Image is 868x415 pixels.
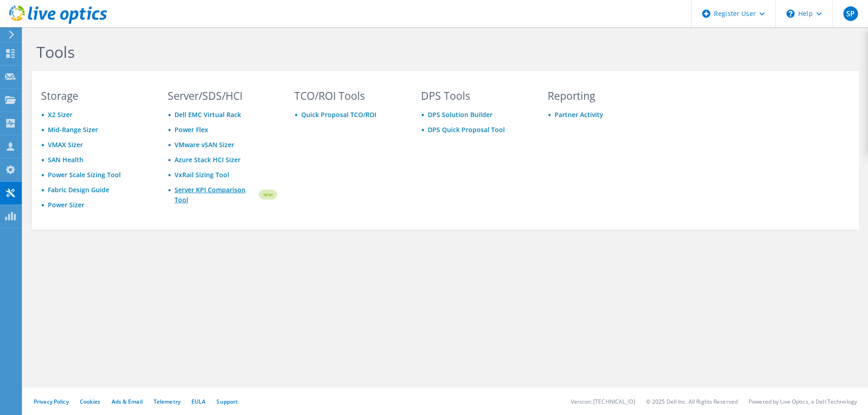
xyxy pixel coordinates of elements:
li: Version: [TECHNICAL_ID] [571,398,635,405]
h3: DPS Tools [421,91,530,101]
a: Quick Proposal TCO/ROI [301,110,376,119]
a: Power Scale Sizing Tool [48,170,121,179]
a: Cookies [80,398,101,405]
li: © 2025 Dell Inc. All Rights Reserved [646,398,738,405]
a: Telemetry [154,398,180,405]
a: Support [216,398,238,405]
a: VxRail Sizing Tool [175,170,229,179]
a: Ads & Email [112,398,143,405]
h3: Server/SDS/HCI [168,91,277,101]
a: Fabric Design Guide [48,185,109,194]
h1: Tools [36,42,652,61]
a: Power Flex [175,125,208,134]
a: Dell EMC Virtual Rack [175,110,241,119]
a: X2 Sizer [48,110,72,119]
a: Server KPI Comparison Tool [175,185,257,205]
a: Privacy Policy [34,398,69,405]
h3: TCO/ROI Tools [294,91,404,101]
li: Powered by Live Optics, a Dell Technology [749,398,857,405]
a: Azure Stack HCI Sizer [175,155,241,164]
a: VMAX Sizer [48,140,83,149]
a: DPS Quick Proposal Tool [428,125,505,134]
a: SAN Health [48,155,83,164]
h3: Storage [41,91,150,101]
svg: \n [786,10,795,18]
h3: Reporting [548,91,657,101]
a: Power Sizer [48,200,84,209]
img: new-badge.svg [257,184,277,205]
span: SP [843,6,858,21]
a: VMware vSAN Sizer [175,140,234,149]
a: DPS Solution Builder [428,110,493,119]
a: EULA [191,398,205,405]
a: Partner Activity [555,110,603,119]
a: Mid-Range Sizer [48,125,98,134]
